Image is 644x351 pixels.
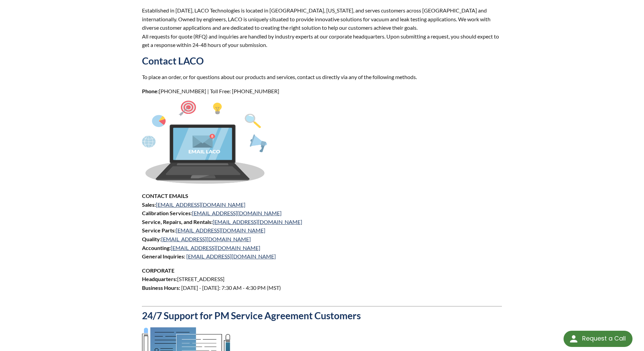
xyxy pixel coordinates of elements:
[142,87,502,96] p: [PHONE_NUMBER] | Toll Free: [PHONE_NUMBER]
[582,331,626,346] div: Request a Call
[142,227,176,233] strong: Service Parts:
[142,236,161,242] strong: Quality:
[142,245,171,251] strong: Accounting:
[176,227,265,233] a: [EMAIL_ADDRESS][DOMAIN_NAME]
[142,88,159,94] strong: Phone:
[142,101,267,184] img: Asset_1.png
[186,253,276,259] a: [EMAIL_ADDRESS][DOMAIN_NAME]
[568,333,579,344] img: round button
[142,266,502,301] p: [STREET_ADDRESS] [DATE] - [DATE]: 7:30 AM - 4:30 PM (MST)
[564,331,633,347] div: Request a Call
[142,276,177,282] strong: Headquarters:
[142,201,156,208] strong: Sales:
[142,267,174,274] strong: CORPORATE
[142,73,502,81] p: To place an order, or for questions about our products and services, contact us directly via any ...
[192,210,282,216] a: [EMAIL_ADDRESS][DOMAIN_NAME]
[142,210,192,216] strong: Calibration Services:
[142,6,502,49] p: Established in [DATE], LACO Technologies is located in [GEOGRAPHIC_DATA], [US_STATE], and serves ...
[213,219,302,225] a: [EMAIL_ADDRESS][DOMAIN_NAME]
[171,245,260,251] a: [EMAIL_ADDRESS][DOMAIN_NAME]
[161,236,251,242] a: [EMAIL_ADDRESS][DOMAIN_NAME]
[142,284,180,291] strong: Business Hours:
[156,201,245,208] a: [EMAIL_ADDRESS][DOMAIN_NAME]
[142,193,188,199] strong: CONTACT EMAILS
[142,310,361,321] strong: 24/7 Support for PM Service Agreement Customers
[142,55,204,67] strong: Contact LACO
[142,253,185,259] strong: General Inquiries:
[142,219,213,225] strong: Service, Repairs, and Rentals:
